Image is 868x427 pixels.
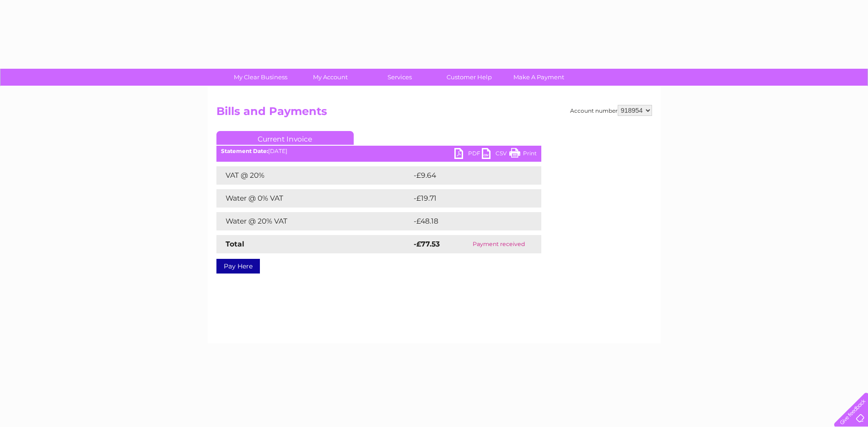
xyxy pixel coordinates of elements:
[216,131,354,145] a: Current Invoice
[223,69,298,86] a: My Clear Business
[414,240,440,248] strong: -£77.53
[216,105,652,122] h2: Bills and Payments
[457,235,541,253] td: Payment received
[431,69,507,86] a: Customer Help
[216,259,260,274] a: Pay Here
[482,148,509,161] a: CSV
[411,166,523,185] td: -£9.64
[362,69,437,86] a: Services
[570,105,652,116] div: Account number
[216,148,541,154] div: [DATE]
[216,189,411,208] td: Water @ 0% VAT
[454,148,482,161] a: PDF
[411,212,524,230] td: -£48.18
[509,148,537,161] a: Print
[411,189,523,208] td: -£19.71
[292,69,368,86] a: My Account
[501,69,577,86] a: Make A Payment
[226,240,244,248] strong: Total
[216,166,411,185] td: VAT @ 20%
[221,148,268,154] b: Statement Date:
[216,212,411,230] td: Water @ 20% VAT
